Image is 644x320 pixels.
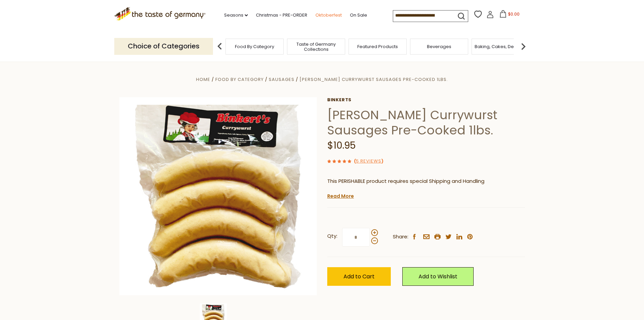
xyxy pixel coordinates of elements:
span: Share: [393,233,408,241]
strong: Qty: [327,232,337,240]
li: We will ship this product in heat-protective packaging and ice. [334,191,525,199]
h1: [PERSON_NAME] Currywurst Sausages Pre-Cooked 1lbs. [327,107,525,138]
span: $0.00 [508,11,520,17]
img: previous arrow [213,40,226,53]
input: Qty: [342,228,370,247]
a: Read More [327,193,354,199]
a: Oktoberfest [315,12,342,19]
a: Add to Wishlist [402,267,474,286]
span: ( ) [354,158,383,164]
a: Sausages [269,76,294,83]
a: Seasons [224,12,248,19]
a: Christmas - PRE-ORDER [256,12,307,19]
p: Choice of Categories [114,38,213,55]
span: Add to Cart [343,273,375,280]
a: On Sale [350,12,367,19]
a: Home [196,76,210,83]
span: $10.95 [327,139,356,152]
a: Beverages [427,44,451,49]
a: Food By Category [235,44,274,49]
p: This PERISHABLE product requires special Shipping and Handling [327,177,525,186]
a: Taste of Germany Collections [289,42,343,52]
img: next arrow [517,40,530,53]
button: $0.00 [495,10,524,20]
a: [PERSON_NAME] Currywurst Sausages Pre-Cooked 1lbs. [300,76,448,83]
a: Binkerts [327,97,525,103]
button: Add to Cart [327,267,391,286]
img: Binkert's Currywurst Sausages Pre-Cooked 1lbs. [119,97,317,295]
a: Food By Category [215,76,264,83]
a: Featured Products [357,44,398,49]
a: 5 Reviews [356,158,381,165]
a: Baking, Cakes, Desserts [475,44,527,49]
